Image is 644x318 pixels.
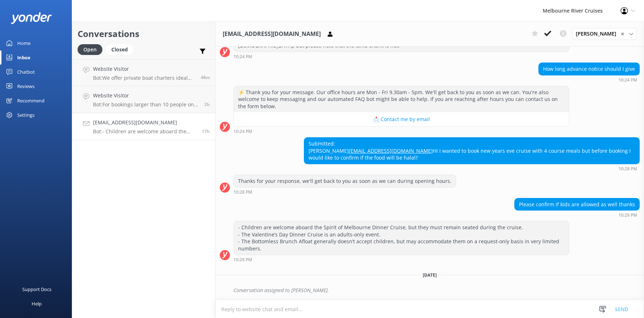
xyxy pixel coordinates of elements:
[93,128,196,135] p: Bot: - Children are welcome aboard the Spirit of Melbourne Dinner Cruise, but they must remain se...
[32,296,42,311] div: Help
[17,79,34,93] div: Reviews
[93,92,199,100] h4: Website Visitor
[349,147,433,154] a: [EMAIL_ADDRESS][DOMAIN_NAME]
[538,77,640,82] div: Oct 07 2025 10:24pm (UTC +11:00) Australia/Sydney
[233,284,640,296] div: Conversation assigned to [PERSON_NAME].
[233,129,252,134] strong: 10:24 PM
[618,78,637,82] strong: 10:24 PM
[78,45,106,53] a: Open
[234,221,569,254] div: - Children are welcome aboard the Spirit of Melbourne Dinner Cruise, but they must remain seated ...
[233,55,252,59] strong: 10:24 PM
[515,198,639,211] div: Please confirm if kids are allowed as well thanks
[72,113,215,140] a: [EMAIL_ADDRESS][DOMAIN_NAME]Bot:- Children are welcome aboard the Spirit of Melbourne Dinner Crui...
[72,59,215,86] a: Website VisitorBot:We offer private boat charters ideal for a variety of events, including partie...
[514,212,640,217] div: Oct 07 2025 10:29pm (UTC +11:00) Australia/Sydney
[204,101,210,107] span: Oct 08 2025 01:23pm (UTC +11:00) Australia/Sydney
[202,128,210,134] span: Oct 07 2025 10:29pm (UTC +11:00) Australia/Sydney
[106,44,133,55] div: Closed
[93,101,199,108] p: Bot: For bookings larger than 10 people on the Bottomless Brunch Afloat, please contact the team ...
[223,29,321,39] h3: [EMAIL_ADDRESS][DOMAIN_NAME]
[78,27,210,41] h2: Conversations
[17,36,31,50] div: Home
[17,93,45,108] div: Recommend
[304,166,640,171] div: Oct 07 2025 10:28pm (UTC +11:00) Australia/Sydney
[93,65,195,73] h4: Website Visitor
[418,272,441,278] span: [DATE]
[17,108,34,122] div: Settings
[304,138,639,164] div: Submitted: [PERSON_NAME] Hi I wanted to book new years eve cruise with 4 course meals but before ...
[72,86,215,113] a: Website VisitorBot:For bookings larger than 10 people on the Bottomless Brunch Afloat, please con...
[233,54,569,59] div: Oct 07 2025 10:24pm (UTC +11:00) Australia/Sydney
[220,284,640,296] div: 2025-10-07T22:41:23.279
[572,28,637,40] div: Assign User
[93,75,195,81] p: Bot: We offer private boat charters ideal for a variety of events, including parties. Each charte...
[22,282,51,296] div: Support Docs
[234,86,569,112] div: ⚡ Thank you for your message. Our office hours are Mon - Fri 9.30am - 5pm. We'll get back to you ...
[576,30,621,38] span: [PERSON_NAME]
[233,189,456,194] div: Oct 07 2025 10:28pm (UTC +11:00) Australia/Sydney
[233,129,569,134] div: Oct 07 2025 10:24pm (UTC +11:00) Australia/Sydney
[106,45,137,53] a: Closed
[78,44,102,55] div: Open
[618,167,637,171] strong: 10:28 PM
[234,112,569,126] button: 📩 Contact me by email
[621,31,624,37] span: ✕
[201,74,210,80] span: Oct 08 2025 03:21pm (UTC +11:00) Australia/Sydney
[233,257,569,262] div: Oct 07 2025 10:29pm (UTC +11:00) Australia/Sydney
[17,50,31,65] div: Inbox
[234,175,456,187] div: Thanks for your response, we'll get back to you as soon as we can during opening hours.
[618,213,637,217] strong: 10:29 PM
[539,63,639,75] div: How long advance notice should I give
[11,12,52,24] img: yonder-white-logo.png
[233,258,252,262] strong: 10:29 PM
[233,190,252,194] strong: 10:28 PM
[17,65,35,79] div: Chatbot
[93,119,196,126] h4: [EMAIL_ADDRESS][DOMAIN_NAME]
